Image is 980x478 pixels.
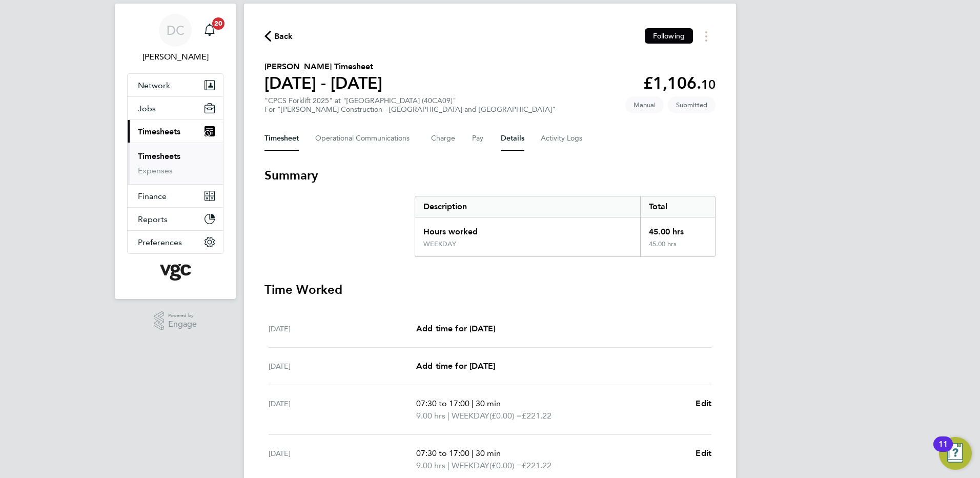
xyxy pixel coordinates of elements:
span: Reports [138,214,168,224]
a: Edit [696,397,711,410]
button: Activity Logs [541,126,584,151]
span: Following [653,31,685,41]
span: | [447,461,450,470]
button: Reports [128,208,223,230]
div: [DATE] [269,397,416,422]
div: WEEKDAY [423,240,456,248]
span: DC [167,24,185,37]
button: Pay [472,126,484,151]
span: 9.00 hrs [416,461,445,470]
a: Powered byEngage [154,311,197,331]
span: Edit [696,448,711,458]
a: DC[PERSON_NAME] [127,14,223,63]
span: Preferences [138,237,182,247]
span: £221.22 [522,461,552,470]
div: For "[PERSON_NAME] Construction - [GEOGRAPHIC_DATA] and [GEOGRAPHIC_DATA]" [264,105,556,114]
span: | [472,448,474,458]
button: Finance [128,185,223,207]
span: This timesheet was manually created. [625,96,664,113]
a: Add time for [DATE] [416,323,495,335]
div: [DATE] [269,447,416,472]
button: Open Resource Center, 11 new notifications [939,437,972,470]
button: Timesheets [128,120,223,143]
div: [DATE] [269,360,416,372]
div: 45.00 hrs [640,240,715,256]
a: Go to home page [127,264,223,281]
app-decimal: £1,106. [643,73,716,93]
span: 30 min [476,448,501,458]
span: Finance [138,191,167,201]
span: 9.00 hrs [416,411,445,421]
div: 11 [938,444,948,457]
div: "CPCS Forklift 2025" at "[GEOGRAPHIC_DATA] (40CA09)" [264,96,556,114]
a: Timesheets [138,151,180,161]
span: £221.22 [522,411,552,421]
span: This timesheet is Submitted. [668,96,716,113]
div: Description [415,196,640,217]
a: Add time for [DATE] [416,360,495,372]
button: Jobs [128,97,223,120]
h2: [PERSON_NAME] Timesheet [264,61,382,73]
span: Engage [168,320,197,329]
div: 45.00 hrs [640,217,715,240]
button: Details [501,126,524,151]
div: Timesheets [128,143,223,184]
h3: Time Worked [264,282,716,298]
h3: Summary [264,167,716,184]
span: | [447,411,450,421]
span: 20 [212,17,224,30]
span: Danny Carr [127,51,223,63]
button: Timesheets Menu [697,28,716,44]
button: Network [128,74,223,96]
span: Edit [696,399,711,408]
span: 10 [701,77,716,92]
span: WEEKDAY [452,410,489,422]
button: Timesheet [264,126,299,151]
span: Add time for [DATE] [416,324,495,333]
span: Powered by [168,311,197,320]
img: vgcgroup-logo-retina.png [160,264,191,281]
span: 07:30 to 17:00 [416,399,469,408]
span: Add time for [DATE] [416,361,495,371]
a: Edit [696,447,711,460]
span: Jobs [138,104,156,113]
a: Expenses [138,166,173,175]
div: Summary [415,196,716,257]
h1: [DATE] - [DATE] [264,73,382,93]
button: Following [645,28,693,44]
button: Operational Communications [315,126,415,151]
span: Back [274,30,293,43]
button: Charge [431,126,456,151]
span: | [472,399,474,408]
span: 30 min [476,399,501,408]
nav: Main navigation [115,4,236,299]
span: Network [138,81,170,90]
button: Back [264,30,293,43]
span: (£0.00) = [489,411,522,421]
span: Timesheets [138,127,180,136]
a: 20 [199,14,220,47]
span: 07:30 to 17:00 [416,448,469,458]
div: Total [640,196,715,217]
span: (£0.00) = [489,461,522,470]
div: [DATE] [269,323,416,335]
div: Hours worked [415,217,640,240]
span: WEEKDAY [452,460,489,472]
button: Preferences [128,231,223,253]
